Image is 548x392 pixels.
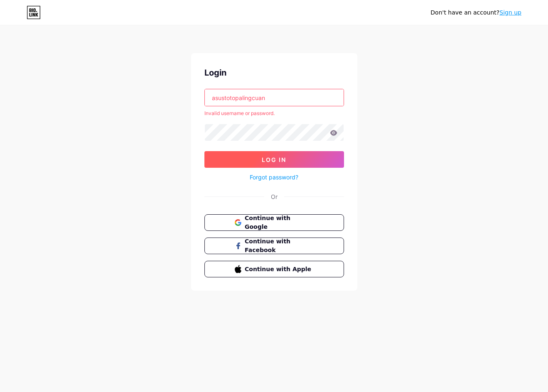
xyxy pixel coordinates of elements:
[262,156,286,163] span: Log In
[271,192,278,201] div: Or
[204,214,344,231] button: Continue with Google
[204,151,344,168] button: Log In
[204,261,344,277] button: Continue with Apple
[499,9,521,16] a: Sign up
[245,214,313,231] span: Continue with Google
[205,89,344,106] input: Username
[250,173,298,181] a: Forgot password?
[204,110,344,117] div: Invalid username or password.
[430,8,521,17] div: Don't have an account?
[245,237,313,255] span: Continue with Facebook
[245,265,313,274] span: Continue with Apple
[204,238,344,254] button: Continue with Facebook
[204,66,344,79] div: Login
